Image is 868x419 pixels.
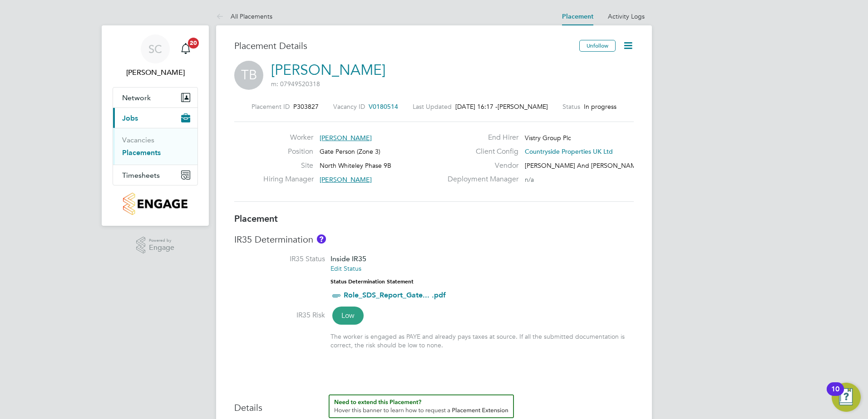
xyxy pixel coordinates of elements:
h3: Placement Details [234,40,572,52]
div: 10 [831,389,839,401]
a: 20 [177,34,195,63]
span: North Whiteley Phase 9B [320,161,391,170]
label: IR35 Status [234,254,325,264]
span: Inside IR35 [330,254,366,263]
a: Role_SDS_Report_Gate... .pdf [344,291,446,299]
span: Powered by [149,237,174,244]
button: Network [113,88,197,107]
a: All Placements [216,12,272,20]
img: countryside-properties-logo-retina.png [123,193,187,215]
span: Vistry Group Plc [525,134,571,142]
button: Open Resource Center, 10 new notifications [832,383,861,412]
span: Low [332,307,364,325]
span: In progress [584,102,616,111]
label: Site [263,161,313,171]
span: n/a [525,175,534,184]
span: [PERSON_NAME] And [PERSON_NAME] Construction Li… [525,161,693,170]
label: Hiring Manager [263,175,313,184]
label: Worker [263,133,313,142]
span: TB [234,61,263,90]
a: Edit Status [330,264,361,273]
nav: Main navigation [102,25,209,226]
label: Client Config [442,147,518,156]
span: Network [122,93,151,102]
span: [DATE] 16:17 - [455,102,498,111]
a: [PERSON_NAME] [271,61,385,79]
span: V0180514 [369,102,398,111]
span: Countryside Properties UK Ltd [525,147,613,156]
a: Go to home page [113,193,198,215]
span: [PERSON_NAME] [320,175,372,184]
a: Placements [122,148,161,157]
span: Jobs [122,114,138,122]
button: How to extend a Placement? [329,395,514,418]
a: Powered byEngage [136,237,175,254]
button: About IR35 [317,234,326,244]
a: Vacancies [122,136,154,144]
button: Unfollow [579,40,616,52]
div: The worker is engaged as PAYE and already pays taxes at source. If all the submitted documentatio... [330,332,634,349]
span: [PERSON_NAME] [320,134,372,142]
a: Activity Logs [608,12,645,20]
span: Gate Person (Zone 3) [320,147,380,156]
a: Placement [562,13,593,20]
label: Vendor [442,161,518,171]
b: Placement [234,213,278,224]
span: Timesheets [122,171,160,180]
span: Engage [149,244,174,252]
strong: Status Determination Statement [330,278,414,285]
button: Timesheets [113,165,197,185]
span: m: 07949520318 [271,80,320,88]
div: Jobs [113,128,197,165]
label: Placement ID [252,102,290,111]
h3: Details [234,395,634,414]
label: Position [263,147,313,156]
label: Vacancy ID [333,102,365,111]
label: Status [562,102,580,111]
label: Last Updated [413,102,452,111]
span: Stephen Chapman [113,67,198,78]
span: SC [148,43,162,55]
label: IR35 Risk [234,311,325,320]
span: P303827 [293,102,319,111]
span: 20 [188,38,199,49]
a: SC[PERSON_NAME] [113,34,198,78]
span: [PERSON_NAME] [498,102,548,111]
label: Deployment Manager [442,175,518,184]
h3: IR35 Determination [234,234,634,245]
button: Jobs [113,108,197,128]
label: End Hirer [442,133,518,142]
